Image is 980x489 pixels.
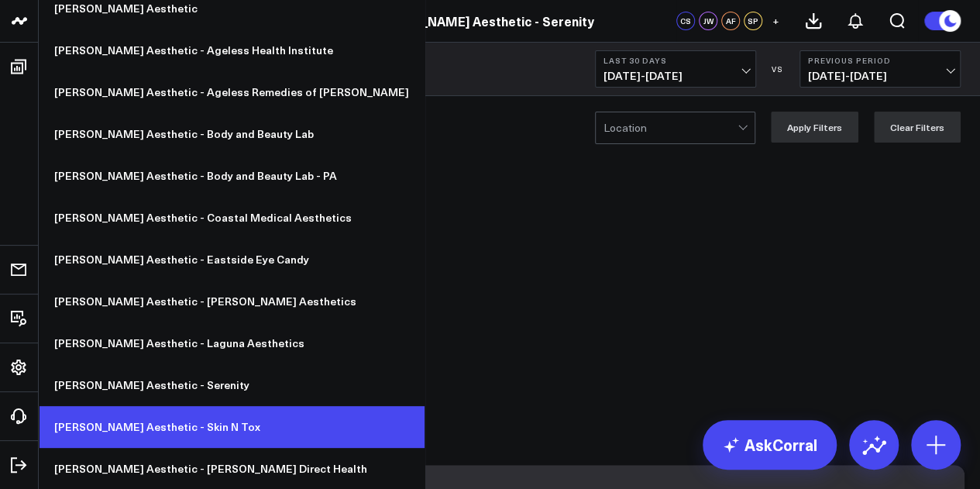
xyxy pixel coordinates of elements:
[39,197,425,239] a: [PERSON_NAME] Aesthetic - Coastal Medical Aesthetics
[764,64,792,74] div: VS
[39,29,425,71] a: [PERSON_NAME] Aesthetic - Ageless Health Institute
[808,56,952,65] b: Previous Period
[39,364,425,406] a: [PERSON_NAME] Aesthetic - Serenity
[39,281,425,322] a: [PERSON_NAME] Aesthetic - [PERSON_NAME] Aesthetics
[703,420,837,470] a: AskCorral
[39,71,425,113] a: [PERSON_NAME] Aesthetic - Ageless Remedies of [PERSON_NAME]
[699,12,717,30] div: JW
[39,113,425,155] a: [PERSON_NAME] Aesthetic - Body and Beauty Lab
[744,12,762,30] div: SP
[603,56,748,65] b: Last 30 Days
[603,70,748,82] span: [DATE] - [DATE]
[808,70,952,82] span: [DATE] - [DATE]
[771,112,858,143] button: Apply Filters
[366,12,594,29] a: [PERSON_NAME] Aesthetic - Serenity
[676,12,695,30] div: CS
[772,15,779,26] span: +
[39,155,425,197] a: [PERSON_NAME] Aesthetic - Body and Beauty Lab - PA
[766,12,785,30] button: +
[874,112,961,143] button: Clear Filters
[799,50,961,88] button: Previous Period[DATE]-[DATE]
[595,50,756,88] button: Last 30 Days[DATE]-[DATE]
[39,322,425,364] a: [PERSON_NAME] Aesthetic - Laguna Aesthetics
[39,406,425,448] a: [PERSON_NAME] Aesthetic - Skin N Tox
[721,12,740,30] div: AF
[39,239,425,281] a: [PERSON_NAME] Aesthetic - Eastside Eye Candy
